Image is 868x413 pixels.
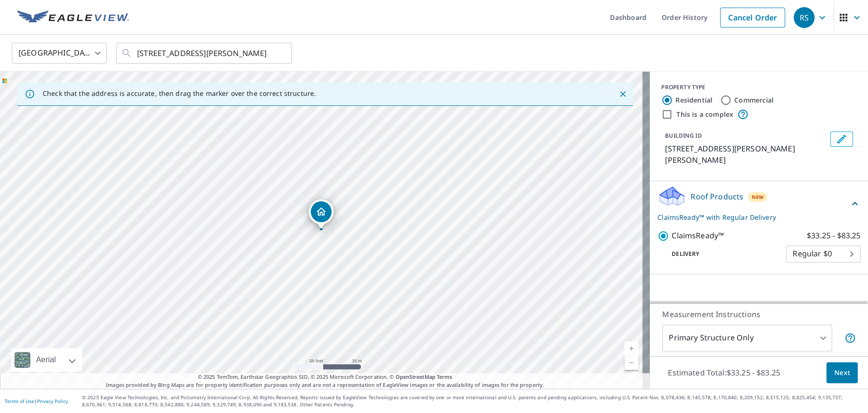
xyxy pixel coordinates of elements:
img: EV Logo [17,10,129,25]
div: Regular $0 [786,241,860,267]
a: Privacy Policy [37,398,68,404]
button: Close [617,88,629,100]
p: BUILDING ID [665,131,702,140]
div: Roof ProductsNewClaimsReady™ with Regular Delivery [657,185,860,222]
a: OpenStreetMap [395,373,435,380]
span: New [752,193,764,201]
p: | [5,398,68,404]
p: Delivery [657,250,786,258]
p: ClaimsReady™ with Regular Delivery [657,212,849,222]
span: Next [834,367,850,379]
label: Commercial [734,95,774,105]
p: © 2025 Eagle View Technologies, Inc. and Pictometry International Corp. All Rights Reserved. Repo... [82,394,863,408]
p: Measurement Instructions [662,309,856,320]
p: ClaimsReady™ [672,230,724,242]
label: This is a complex [676,110,733,119]
a: Current Level 19, Zoom In [624,341,638,356]
button: Next [826,362,858,384]
span: © 2025 TomTom, Earthstar Geographics SIO, © 2025 Microsoft Corporation, © [198,373,452,381]
a: Current Level 19, Zoom Out [624,356,638,370]
p: Estimated Total: $33.25 - $83.25 [660,362,788,383]
button: Edit building 1 [830,131,853,147]
p: Check that the address is accurate, then drag the marker over the correct structure. [43,89,316,98]
div: RS [794,7,814,28]
div: PROPERTY TYPE [661,83,857,92]
a: Terms of Use [5,398,34,404]
label: Residential [675,95,712,105]
input: Search by address or latitude-longitude [137,40,272,66]
div: Primary Structure Only [662,325,832,351]
p: $33.25 - $83.25 [807,230,860,242]
span: Your report will include only the primary structure on the property. For example, a detached gara... [844,332,856,344]
p: Roof Products [691,191,743,202]
a: Terms [437,373,452,380]
a: Cancel Order [720,8,785,28]
div: [GEOGRAPHIC_DATA] [12,40,107,66]
div: Dropped pin, building 1, Residential property, 1070 Haymar Rd Chapin, SC 29036 [309,199,333,229]
p: [STREET_ADDRESS][PERSON_NAME][PERSON_NAME] [665,143,826,166]
div: Aerial [33,348,59,372]
div: Aerial [11,348,82,372]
